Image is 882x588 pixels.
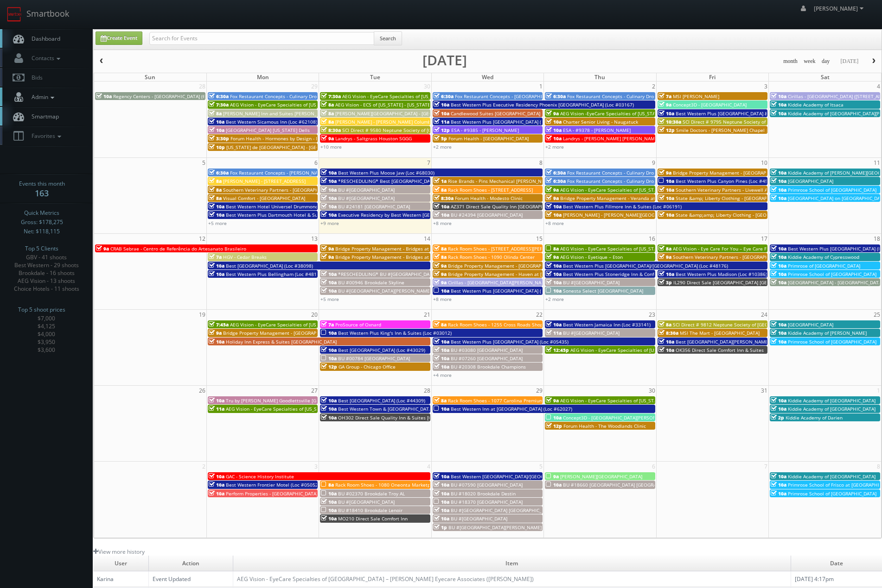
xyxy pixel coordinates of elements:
[335,110,467,117] span: [PERSON_NAME][GEOGRAPHIC_DATA] - [GEOGRAPHIC_DATA]
[771,110,786,117] span: 10a
[658,127,675,133] span: 12p
[563,330,620,336] span: BU #[GEOGRAPHIC_DATA]
[546,347,569,353] span: 12:45p
[771,473,786,480] span: 10a
[230,321,412,328] span: AEG Vision - EyeCare Specialties of [US_STATE] – [GEOGRAPHIC_DATA] HD EyeCare
[434,279,447,286] span: 9a
[771,93,786,100] span: 10a
[451,338,569,345] span: Best Western Plus [GEOGRAPHIC_DATA] (Loc #05435)
[788,397,876,404] span: Kiddie Academy of [GEOGRAPHIC_DATA]
[788,338,876,345] span: Primrose School of [GEOGRAPHIC_DATA]
[673,169,789,176] span: Bridge Property Management - [GEOGRAPHIC_DATA]
[546,473,559,480] span: 9a
[226,212,356,218] span: Best Western Plus Dartmouth Hotel & Suites (Loc #65013)
[321,279,337,286] span: 10a
[338,347,425,353] span: Best [GEOGRAPHIC_DATA] (Loc #43029)
[680,330,760,336] span: MSI The Mart - [GEOGRAPHIC_DATA]
[321,169,337,176] span: 10a
[434,119,449,125] span: 11a
[434,355,449,362] span: 10a
[658,169,671,176] span: 9a
[321,212,337,218] span: 10a
[451,363,526,370] span: BU #20308 Brookdale Champions
[321,203,337,210] span: 10a
[223,254,267,260] span: HGV - Cedar Breaks
[342,93,510,100] span: AEG Vision - EyeCare Specialties of [US_STATE] – [PERSON_NAME] Eye Clinic
[658,279,672,286] span: 3p
[563,203,682,210] span: Best Western Plus Fillmore Inn & Suites (Loc #06191)
[208,220,227,226] a: +5 more
[658,338,674,345] span: 10a
[451,203,563,210] span: AZ371 Direct Sale Quality Inn [GEOGRAPHIC_DATA]
[321,135,334,142] span: 9a
[434,135,447,142] span: 5p
[563,212,686,218] span: [PERSON_NAME] - [PERSON_NAME][GEOGRAPHIC_DATA]
[338,271,483,277] span: *RESCHEDULING* BU #[GEOGRAPHIC_DATA] [GEOGRAPHIC_DATA]
[771,169,786,176] span: 10a
[226,203,358,210] span: Best Western Hotel Universel Drummondville (Loc #67019)
[560,473,642,480] span: [PERSON_NAME][GEOGRAPHIC_DATA]
[226,406,390,412] span: AEG Vision - EyeCare Specialties of [US_STATE] – [PERSON_NAME] EyeCare
[223,110,331,117] span: [PERSON_NAME] Inn and Suites [PERSON_NAME]
[321,482,334,488] span: 8a
[226,144,354,150] span: [US_STATE] de [GEOGRAPHIC_DATA] - [GEOGRAPHIC_DATA]
[771,263,786,269] span: 10a
[455,93,609,100] span: Fox Restaurant Concepts - [GEOGRAPHIC_DATA] - [GEOGRAPHIC_DATA]
[673,245,822,252] span: AEG Vision - Eye Care For You – Eye Care For You ([PERSON_NAME])
[658,245,671,252] span: 8a
[320,144,342,150] a: +10 more
[673,254,788,260] span: Southern Veterinary Partners - [GEOGRAPHIC_DATA]
[788,321,833,328] span: [GEOGRAPHIC_DATA]
[27,132,64,140] span: Favorites
[434,397,447,404] span: 8a
[546,279,562,286] span: 10a
[546,135,562,142] span: 10a
[342,127,472,133] span: SCI Direct # 9580 Neptune Society of [GEOGRAPHIC_DATA]
[800,56,819,67] button: week
[338,288,431,294] span: BU #[GEOGRAPHIC_DATA][PERSON_NAME]
[27,35,60,43] span: Dashboard
[771,338,786,345] span: 10a
[546,414,562,421] span: 10a
[563,279,620,286] span: BU #[GEOGRAPHIC_DATA]
[209,101,229,108] span: 7:30a
[451,288,569,294] span: Best Western Plus [GEOGRAPHIC_DATA] (Loc #05521)
[338,169,435,176] span: Best Western Plus Moose Jaw (Loc #68030)
[567,178,684,184] span: Fox Restaurant Concepts - Culinary Dropout - Tempe
[338,355,410,362] span: BU #00784 [GEOGRAPHIC_DATA]
[658,187,674,193] span: 10a
[226,473,294,480] span: GAC - Science History Institute
[451,127,519,133] span: ESA - #9385 - [PERSON_NAME]
[546,212,562,218] span: 10a
[434,101,449,108] span: 10a
[448,279,595,286] span: Cirillas - [GEOGRAPHIC_DATA][PERSON_NAME] ([STREET_ADDRESS])
[209,473,224,480] span: 10a
[223,195,305,201] span: Visual Comfort - [GEOGRAPHIC_DATA]
[546,93,566,100] span: 6:30a
[771,187,786,193] span: 10a
[673,93,719,100] span: MSI [PERSON_NAME]
[321,127,341,133] span: 8:30a
[788,101,844,108] span: Kiddie Academy of Itsaca
[451,110,587,117] span: Candlewood Suites [GEOGRAPHIC_DATA] [GEOGRAPHIC_DATA]
[209,93,229,100] span: 6:30a
[560,187,726,193] span: AEG Vision - EyeCare Specialties of [US_STATE] – [PERSON_NAME] Eye Care
[448,178,553,184] span: Rise Brands - Pins Mechanical [PERSON_NAME]
[546,321,562,328] span: 10a
[434,347,449,353] span: 10a
[455,195,523,201] span: Forum Health - Modesto Clinic
[434,363,449,370] span: 10a
[434,245,447,252] span: 8a
[209,195,222,201] span: 8a
[771,271,786,277] span: 10a
[771,178,786,184] span: 10a
[788,178,833,184] span: [GEOGRAPHIC_DATA]
[434,212,449,218] span: 10a
[321,406,337,412] span: 10a
[27,54,63,62] span: Contacts
[546,187,559,193] span: 9a
[27,74,43,81] span: Bids
[560,245,755,252] span: AEG Vision - EyeCare Specialties of [US_STATE] – Elite Vision Care ([GEOGRAPHIC_DATA])
[658,321,671,328] span: 8a
[563,321,651,328] span: Best Western Jamaica Inn (Loc #33141)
